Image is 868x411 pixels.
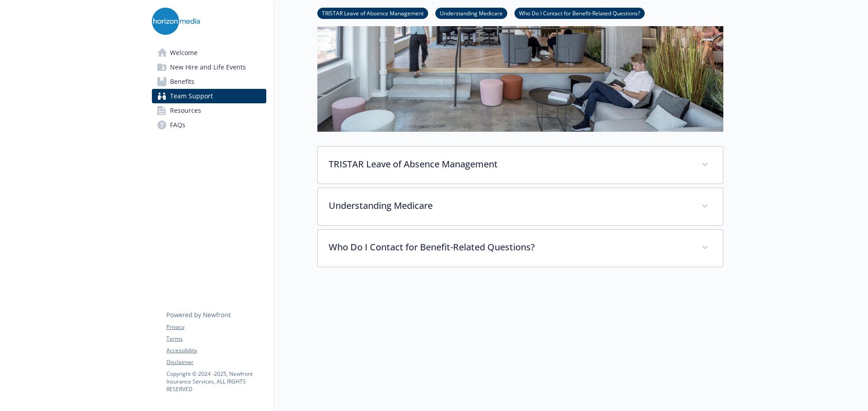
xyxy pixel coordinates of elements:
[318,230,723,267] div: Who Do I Contact for Benefit-Related Questions?
[329,199,690,212] p: Understanding Medicare
[166,335,266,343] a: Terms
[152,118,266,132] a: FAQs
[329,157,690,171] p: TRISTAR Leave of Absence Management
[166,358,266,366] a: Disclaimer
[318,147,723,184] div: TRISTAR Leave of Absence Management
[152,46,266,60] a: Welcome
[170,118,185,132] span: FAQs
[152,89,266,103] a: Team Support
[166,370,266,393] p: Copyright © 2024 - 2025 , Newfront Insurance Services, ALL RIGHTS RESERVED
[329,240,690,254] p: Who Do I Contact for Benefit-Related Questions?
[318,188,723,225] div: Understanding Medicare
[170,74,194,89] span: Benefits
[166,346,266,355] a: Accessibility
[152,103,266,118] a: Resources
[152,60,266,74] a: New Hire and Life Events
[170,103,201,118] span: Resources
[170,46,198,60] span: Welcome
[152,74,266,89] a: Benefits
[435,9,507,17] a: Understanding Medicare
[166,323,266,331] a: Privacy
[317,9,428,17] a: TRISTAR Leave of Absence Management
[170,89,213,103] span: Team Support
[514,9,645,17] a: Who Do I Contact for Benefit-Related Questions?
[170,60,246,74] span: New Hire and Life Events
